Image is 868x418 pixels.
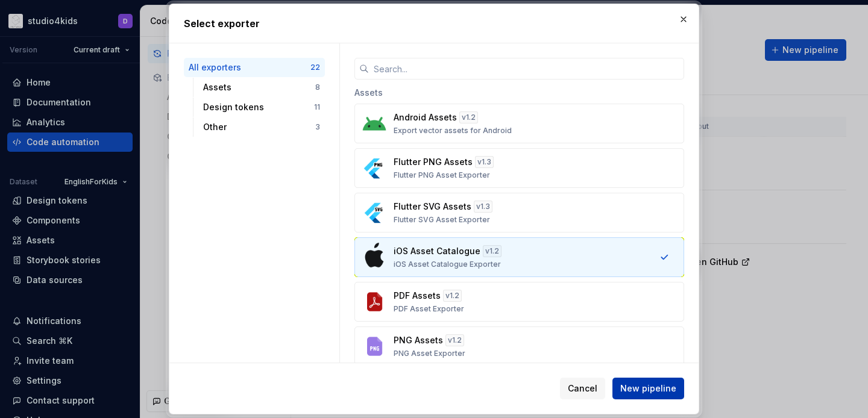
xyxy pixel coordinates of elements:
[612,378,684,399] button: New pipeline
[394,290,441,302] p: PDF Assets
[620,382,676,395] span: New pipeline
[394,260,501,269] p: iOS Asset Catalogue Exporter
[354,80,684,104] div: Assets
[203,101,314,113] div: Design tokens
[394,334,443,346] p: PNG Assets
[394,349,465,358] p: PNG Asset Exporter
[198,117,325,137] button: Other3
[354,237,684,277] button: iOS Asset Cataloguev1.2iOS Asset Catalogue Exporter
[560,378,605,399] button: Cancel
[394,201,471,213] p: Flutter SVG Assets
[184,16,684,31] h2: Select exporter
[394,245,480,257] p: iOS Asset Catalogue
[394,170,490,180] p: Flutter PNG Asset Exporter
[354,104,684,143] button: Android Assetsv1.2Export vector assets for Android
[474,201,492,213] div: v 1.3
[189,61,310,73] div: All exporters
[354,193,684,232] button: Flutter SVG Assetsv1.3Flutter SVG Asset Exporter
[459,111,478,123] div: v 1.2
[354,148,684,188] button: Flutter PNG Assetsv1.3Flutter PNG Asset Exporter
[483,245,502,257] div: v 1.2
[354,282,684,322] button: PDF Assetsv1.2PDF Asset Exporter
[203,81,315,93] div: Assets
[198,78,325,97] button: Assets8
[568,382,597,395] span: Cancel
[314,102,320,112] div: 11
[198,98,325,117] button: Design tokens11
[315,122,320,132] div: 3
[354,326,684,366] button: PNG Assetsv1.2PNG Asset Exporter
[394,215,490,225] p: Flutter SVG Asset Exporter
[445,334,464,346] div: v 1.2
[184,58,325,77] button: All exporters22
[203,121,315,133] div: Other
[315,83,320,92] div: 8
[443,290,462,302] div: v 1.2
[394,126,512,136] p: Export vector assets for Android
[394,111,457,123] p: Android Assets
[394,304,464,314] p: PDF Asset Exporter
[394,156,473,168] p: Flutter PNG Assets
[475,156,494,168] div: v 1.3
[310,63,320,72] div: 22
[369,58,684,80] input: Search...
